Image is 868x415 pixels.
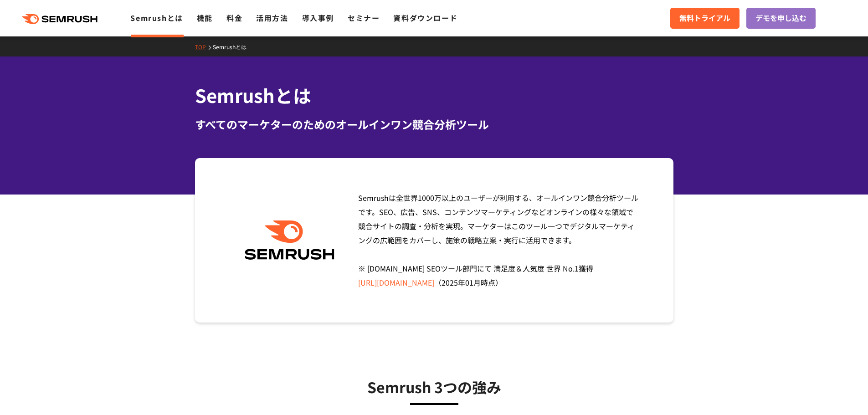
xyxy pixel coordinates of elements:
[130,12,183,23] a: Semrushとは
[358,277,434,288] a: [URL][DOMAIN_NAME]
[195,43,213,51] a: TOP
[746,8,816,29] a: デモを申し込む
[302,12,334,23] a: 導入事例
[218,375,651,398] h3: Semrush 3つの強み
[256,12,288,23] a: 活用方法
[197,12,213,23] a: 機能
[226,12,242,23] a: 料金
[358,192,638,288] span: Semrushは全世界1000万以上のユーザーが利用する、オールインワン競合分析ツールです。SEO、広告、SNS、コンテンツマーケティングなどオンラインの様々な領域で競合サイトの調査・分析を実現...
[213,43,253,51] a: Semrushとは
[393,12,457,23] a: 資料ダウンロード
[195,82,673,109] h1: Semrushとは
[195,116,673,133] div: すべてのマーケターのためのオールインワン競合分析ツール
[679,12,730,24] span: 無料トライアル
[670,8,740,29] a: 無料トライアル
[240,220,339,260] img: Semrush
[755,12,806,24] span: デモを申し込む
[348,12,380,23] a: セミナー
